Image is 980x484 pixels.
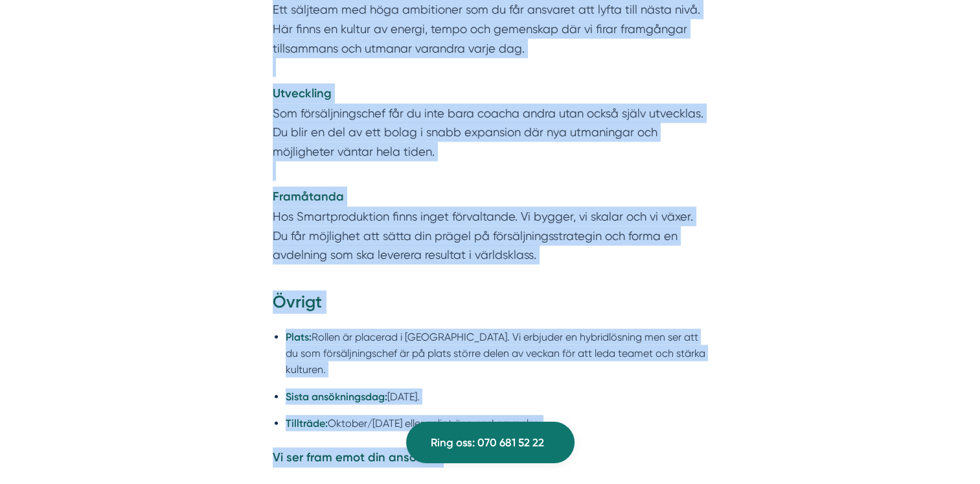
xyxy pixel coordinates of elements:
[273,84,708,180] p: Som försäljningschef får du inte bara coacha andra utan också själv utvecklas. Du blir en del av ...
[286,391,387,403] strong: Sista ansökningsdag:
[273,450,440,465] strong: Vi ser fram emot din ansökan!
[286,329,708,378] li: Rollen är placerad i [GEOGRAPHIC_DATA]. Vi erbjuder en hybridlösning men ser att du som försäljni...
[286,331,312,343] strong: Plats:
[286,389,708,405] li: [DATE].
[286,417,328,430] strong: Tillträde:
[273,86,332,101] strong: Utveckling
[431,434,544,452] span: Ring oss: 070 681 52 22
[273,189,344,204] strong: Framåtanda
[406,422,575,463] a: Ring oss: 070 681 52 22
[286,415,708,431] li: Oktober/[DATE] eller enligt överenskommelse.
[273,187,708,265] p: Hos Smartproduktion finns inget förvaltande. Vi bygger, vi skalar och vi växer. Du får möjlighet ...
[273,291,708,321] h3: Övrigt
